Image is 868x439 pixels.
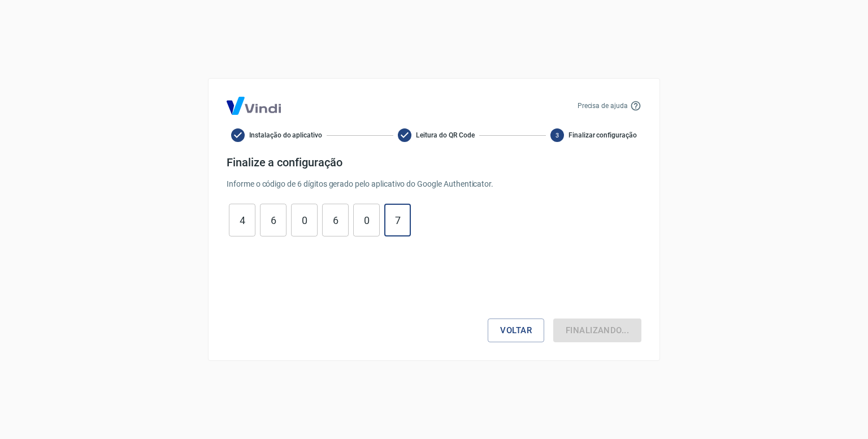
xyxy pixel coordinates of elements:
span: Finalizar configuração [568,130,637,140]
text: 3 [555,132,559,139]
h4: Finalize a configuração [227,156,641,169]
p: Precisa de ajuda [578,101,628,111]
p: Informe o código de 6 dígitos gerado pelo aplicativo do Google Authenticator. [227,178,641,190]
button: Voltar [488,319,544,342]
span: Leitura do QR Code [416,130,474,140]
span: Instalação do aplicativo [249,130,322,140]
img: Logo Vind [227,97,281,115]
